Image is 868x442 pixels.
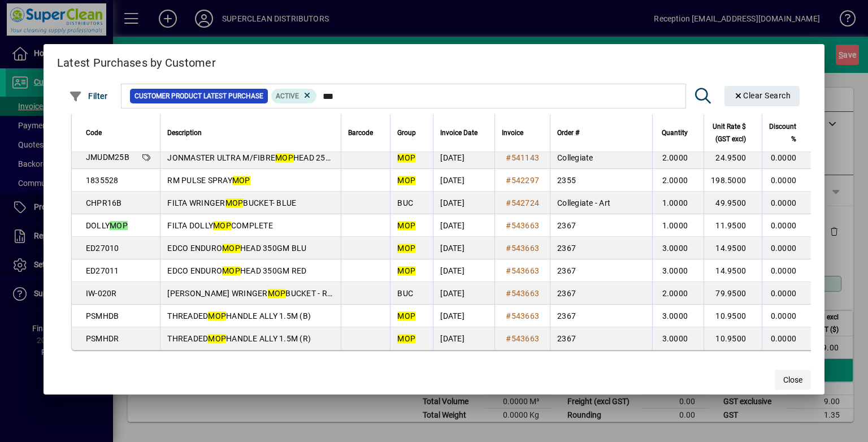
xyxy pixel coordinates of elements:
[652,146,704,169] td: 2.0000
[762,192,812,214] td: 0.0000
[652,192,704,214] td: 1.0000
[213,221,231,230] em: MOP
[66,86,111,106] button: Filter
[704,305,762,327] td: 10.9500
[86,176,119,185] span: 1835528
[550,305,652,327] td: 2367
[167,127,202,139] span: Description
[506,334,511,343] span: #
[775,370,811,390] button: Close
[506,266,511,275] span: #
[550,214,652,237] td: 2367
[704,259,762,282] td: 14.9500
[550,237,652,259] td: 2367
[711,120,756,145] div: Unit Rate $ (GST excl)
[704,214,762,237] td: 11.9500
[769,120,806,145] div: Discount %
[550,169,652,192] td: 2355
[86,289,117,298] span: IW-020R
[397,266,415,275] em: MOP
[433,169,494,192] td: [DATE]
[222,244,240,253] em: MOP
[662,127,688,139] span: Quantity
[86,311,119,320] span: PSMHDB
[511,334,540,343] span: 543663
[762,237,812,259] td: 0.0000
[502,332,543,345] a: #543663
[433,146,494,169] td: [DATE]
[502,197,543,209] a: #542724
[433,327,494,350] td: [DATE]
[511,289,540,298] span: 543663
[652,237,704,259] td: 3.0000
[232,176,250,185] em: MOP
[506,198,511,207] span: #
[397,153,415,162] em: MOP
[397,334,415,343] em: MOP
[167,153,363,162] span: JONMASTER ULTRA M/FIBRE HEAD 25CM - BLUE
[550,327,652,350] td: 2367
[506,176,511,185] span: #
[652,305,704,327] td: 3.0000
[711,120,746,145] span: Unit Rate $ (GST excl)
[134,90,263,102] span: Customer Product Latest Purchase
[167,198,296,207] span: FILTA WRINGER BUCKET- BLUE
[433,214,494,237] td: [DATE]
[433,192,494,214] td: [DATE]
[433,282,494,305] td: [DATE]
[762,146,812,169] td: 0.0000
[397,244,415,253] em: MOP
[271,89,316,103] mat-chip: Product Activation Status: Active
[433,305,494,327] td: [DATE]
[397,127,416,139] span: Group
[652,282,704,305] td: 2.0000
[511,311,540,320] span: 543663
[550,282,652,305] td: 2367
[86,198,122,207] span: CHPR16B
[276,92,299,100] span: Active
[222,266,240,275] em: MOP
[762,327,812,350] td: 0.0000
[502,265,543,277] a: #543663
[397,198,413,207] span: BUC
[511,244,540,253] span: 543663
[433,237,494,259] td: [DATE]
[783,374,802,386] span: Close
[506,311,511,320] span: #
[110,221,128,230] em: MOP
[511,221,540,230] span: 543663
[652,259,704,282] td: 3.0000
[511,153,540,162] span: 541143
[557,127,645,139] div: Order #
[704,146,762,169] td: 24.9500
[734,91,791,100] span: Clear Search
[167,176,250,185] span: RM PULSE SPRAY
[762,305,812,327] td: 0.0000
[704,282,762,305] td: 79.9500
[652,327,704,350] td: 3.0000
[762,169,812,192] td: 0.0000
[557,127,579,139] span: Order #
[652,169,704,192] td: 2.0000
[506,289,511,298] span: #
[225,198,244,207] em: MOP
[440,127,488,139] div: Invoice Date
[397,176,415,185] em: MOP
[550,146,652,169] td: Collegiate
[167,127,334,139] div: Description
[511,266,540,275] span: 543663
[506,244,511,253] span: #
[208,311,226,320] em: MOP
[397,221,415,230] em: MOP
[511,198,540,207] span: 542724
[762,214,812,237] td: 0.0000
[762,259,812,282] td: 0.0000
[769,120,796,145] span: Discount %
[762,282,812,305] td: 0.0000
[724,86,800,106] button: Clear
[704,192,762,214] td: 49.9500
[348,127,383,139] div: Barcode
[275,153,293,162] em: MOP
[550,192,652,214] td: Collegiate - Art
[652,214,704,237] td: 1.0000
